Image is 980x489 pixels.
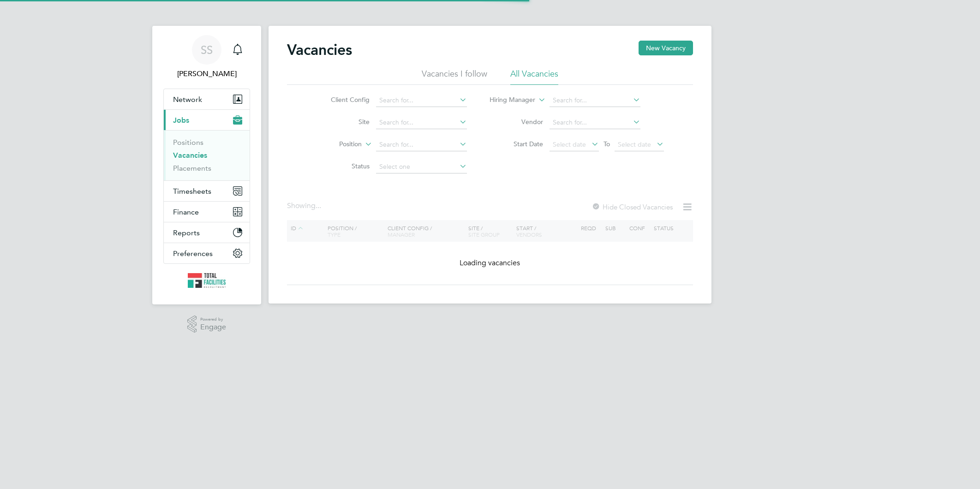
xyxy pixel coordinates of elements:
label: Site [317,118,370,126]
img: tfrecruitment-logo-retina.png [188,273,226,288]
li: Vacancies I follow [422,68,487,85]
span: Network [173,95,202,104]
span: Sam Skinner [163,68,250,79]
span: Preferences [173,249,213,258]
label: Start Date [490,140,543,148]
button: Preferences [164,243,250,263]
button: Reports [164,222,250,243]
input: Search for... [550,94,640,107]
button: Jobs [164,110,250,130]
span: Finance [173,208,199,216]
button: Network [164,89,250,109]
button: Finance [164,202,250,222]
a: Positions [173,138,203,147]
a: Vacancies [173,151,207,160]
a: SS[PERSON_NAME] [163,35,250,79]
div: Jobs [164,130,250,180]
li: All Vacancies [510,68,558,85]
input: Search for... [376,116,467,129]
input: Search for... [376,94,467,107]
label: Position [309,140,362,149]
input: Search for... [550,116,640,129]
label: Hiring Manager [482,95,535,105]
span: Reports [173,228,200,237]
label: Client Config [317,95,370,104]
span: Powered by [200,316,226,323]
button: New Vacancy [639,41,693,55]
h2: Vacancies [287,41,352,59]
span: Select date [553,140,586,149]
a: Powered byEngage [187,316,227,333]
input: Select one [376,161,467,173]
nav: Main navigation [152,26,261,304]
label: Hide Closed Vacancies [592,203,673,211]
input: Search for... [376,138,467,151]
label: Status [317,162,370,170]
span: SS [201,44,213,56]
label: Vendor [490,118,543,126]
span: To [601,138,613,150]
a: Placements [173,164,211,173]
span: Select date [618,140,651,149]
a: Go to home page [163,273,250,288]
span: Engage [200,323,226,331]
div: Showing [287,201,323,211]
span: Jobs [173,116,189,125]
span: Timesheets [173,187,211,196]
span: ... [316,201,321,210]
button: Timesheets [164,181,250,201]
